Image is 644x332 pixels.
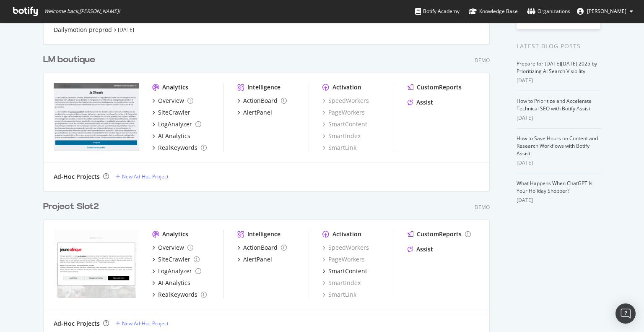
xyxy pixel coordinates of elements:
a: New Ad-Hoc Project [116,320,169,327]
a: SpeedWorkers [322,97,369,105]
a: SiteCrawler [152,255,200,264]
a: How to Prioritize and Accelerate Technical SEO with Botify Assist [517,97,592,112]
div: Demo [475,57,490,64]
div: LM boutique [43,54,95,66]
div: Project Slot2 [43,201,99,213]
a: Dailymotion preprod [54,26,112,34]
span: Welcome back, [PERSON_NAME] ! [44,8,120,15]
div: Overview [158,243,184,252]
div: [DATE] [517,196,601,204]
span: frederic Devigne [587,8,626,15]
div: AI Analytics [158,279,190,287]
div: ActionBoard [243,243,278,252]
a: AlertPanel [237,108,272,117]
a: SpeedWorkers [322,243,369,252]
div: Latest Blog Posts [517,42,601,51]
a: LM boutique [43,54,99,66]
div: New Ad-Hoc Project [122,320,169,327]
div: Ad-Hoc Projects [54,319,100,328]
a: CustomReports [408,83,462,91]
a: Overview [152,97,193,105]
a: CustomReports [408,230,471,238]
a: LogAnalyzer [152,120,201,128]
a: SmartIndex [322,279,361,287]
div: Overview [158,97,184,105]
a: RealKeywords [152,290,207,299]
div: Organizations [527,7,570,16]
a: [DATE] [118,26,134,33]
a: SmartLink [322,290,356,299]
div: Assist [416,98,433,107]
a: AlertPanel [237,255,272,264]
img: - JA [54,83,139,151]
div: [DATE] [517,159,601,167]
a: PageWorkers [322,255,365,264]
a: PageWorkers [322,108,365,117]
a: SmartContent [322,120,367,128]
div: AlertPanel [243,255,272,264]
a: AI Analytics [152,279,190,287]
div: Activation [332,230,361,238]
a: ActionBoard [237,243,287,252]
div: Intelligence [247,83,280,91]
a: LogAnalyzer [152,267,201,275]
div: ActionBoard [243,97,278,105]
a: SiteCrawler [152,108,190,117]
div: SmartContent [328,267,367,275]
div: AlertPanel [243,108,272,117]
button: [PERSON_NAME] [570,5,640,18]
a: SmartIndex [322,132,361,140]
div: Activation [332,83,361,91]
a: Overview [152,243,193,252]
div: Demo [475,204,490,211]
div: New Ad-Hoc Project [122,173,169,180]
div: [DATE] [517,114,601,122]
a: New Ad-Hoc Project [116,173,169,180]
a: Prepare for [DATE][DATE] 2025 by Prioritizing AI Search Visibility [517,60,597,75]
a: ActionBoard [237,97,287,105]
a: AI Analytics [152,132,190,140]
div: RealKeywords [158,144,197,152]
div: CustomReports [417,83,462,91]
div: RealKeywords [158,290,197,299]
div: Analytics [162,230,188,238]
div: Intelligence [247,230,280,238]
a: How to Save Hours on Content and Research Workflows with Botify Assist [517,135,598,157]
div: LogAnalyzer [158,120,192,128]
a: SmartLink [322,144,356,152]
div: LogAnalyzer [158,267,192,275]
a: RealKeywords [152,144,207,152]
div: SiteCrawler [158,255,190,264]
div: Botify Academy [415,7,460,16]
div: SiteCrawler [158,108,190,117]
div: AI Analytics [158,132,190,140]
div: Open Intercom Messenger [615,303,636,324]
div: CustomReports [417,230,462,238]
img: Project Slot2 [54,230,139,298]
div: [DATE] [517,77,601,84]
div: Knowledge Base [469,7,518,16]
div: Ad-Hoc Projects [54,173,100,181]
a: Assist [408,98,433,107]
a: Assist [408,245,433,254]
a: Project Slot2 [43,201,102,213]
div: Analytics [162,83,188,91]
a: What Happens When ChatGPT Is Your Holiday Shopper? [517,180,592,194]
a: SmartContent [322,267,367,275]
div: Assist [416,245,433,254]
